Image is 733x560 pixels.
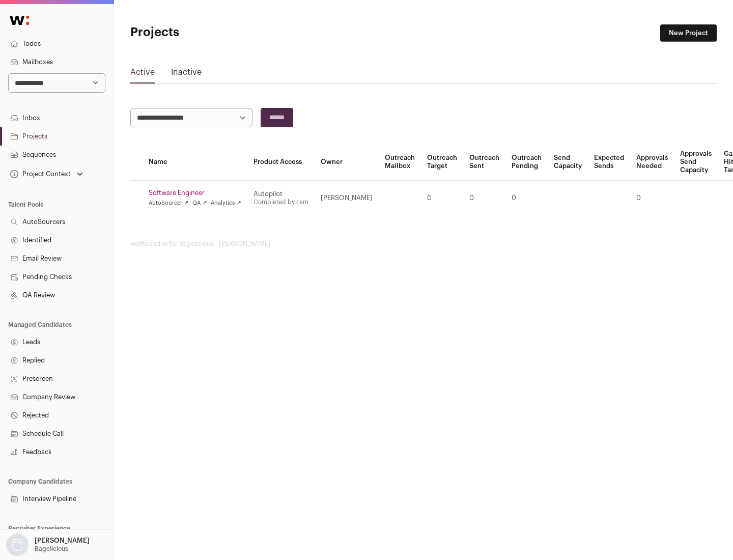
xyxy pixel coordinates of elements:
[548,144,588,181] th: Send Capacity
[149,189,241,197] a: Software Engineer
[588,144,630,181] th: Expected Sends
[421,181,463,216] td: 0
[130,66,155,82] a: Active
[171,66,202,82] a: Inactive
[463,144,505,181] th: Outreach Sent
[630,144,674,181] th: Approvals Needed
[130,24,326,41] h1: Projects
[211,199,241,207] a: Analytics ↗
[35,537,90,545] p: [PERSON_NAME]
[149,199,188,207] a: AutoSourcer ↗
[4,10,35,31] img: Wellfound
[253,190,308,198] div: Autopilot
[247,144,315,181] th: Product Access
[505,181,548,216] td: 0
[379,144,421,181] th: Outreach Mailbox
[192,199,207,207] a: QA ↗
[4,534,92,556] button: Open dropdown
[315,181,379,216] td: [PERSON_NAME]
[421,144,463,181] th: Outreach Target
[6,534,29,556] img: nopic.png
[8,170,71,178] div: Project Context
[253,199,308,205] a: Completed by csm
[315,144,379,181] th: Owner
[674,144,718,181] th: Approvals Send Capacity
[35,545,68,553] p: Bagelicious
[505,144,548,181] th: Outreach Pending
[8,167,85,181] button: Open dropdown
[130,240,717,248] footer: wellfound:ai for Bagelicious - [PERSON_NAME]
[630,181,674,216] td: 0
[463,181,505,216] td: 0
[143,144,247,181] th: Name
[660,24,717,42] a: New Project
